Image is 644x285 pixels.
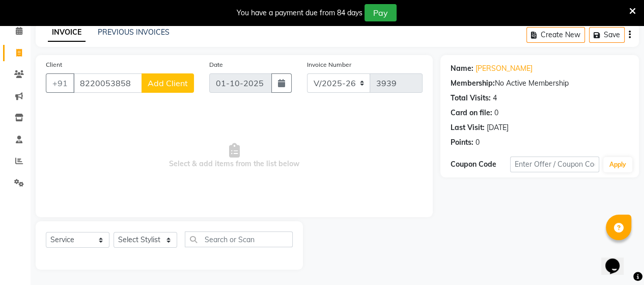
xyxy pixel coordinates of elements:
[451,78,495,89] div: Membership:
[46,105,423,207] span: Select & add items from the list below
[46,60,62,69] label: Client
[451,108,492,118] div: Card on file:
[451,122,485,133] div: Last Visit:
[589,27,625,43] button: Save
[475,63,533,74] a: [PERSON_NAME]
[510,157,599,172] input: Enter Offer / Coupon Code
[526,27,585,43] button: Create New
[475,137,480,148] div: 0
[98,28,170,37] a: PREVIOUS INVOICES
[209,60,223,69] label: Date
[73,73,142,93] input: Search by Name/Mobile/Email/Code
[451,137,473,148] div: Points:
[601,244,634,275] iframe: chat widget
[46,73,74,93] button: +91
[237,8,362,18] div: You have a payment due from 84 days
[451,63,473,74] div: Name:
[493,93,497,103] div: 4
[48,23,86,42] a: INVOICE
[148,78,188,88] span: Add Client
[451,93,491,103] div: Total Visits:
[307,60,351,69] label: Invoice Number
[365,4,397,21] button: Pay
[142,73,194,93] button: Add Client
[603,157,632,172] button: Apply
[494,108,498,118] div: 0
[451,159,510,170] div: Coupon Code
[487,122,509,133] div: [DATE]
[185,231,293,247] input: Search or Scan
[451,78,629,89] div: No Active Membership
